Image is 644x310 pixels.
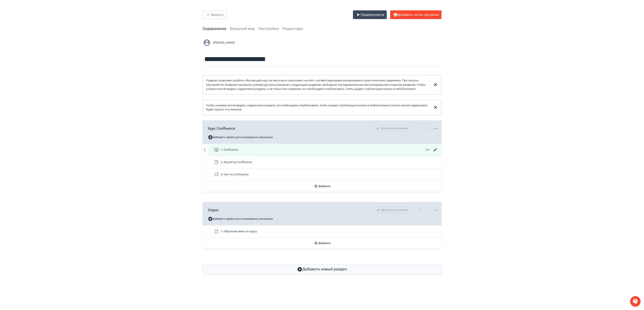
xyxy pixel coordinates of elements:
span: Курс Confluence [208,126,235,131]
button: Добавить [203,238,441,249]
div: Разделы позволяют разбить обучающий курс на несколько смысловых частей с соответствующими материа... [206,78,430,91]
div: 2. Эмулятор Confluence [203,156,441,168]
div: 1. Confluence [203,144,441,156]
div: 1. Обратная связь по курсу [203,225,441,238]
div: Доступно ученикам [373,125,412,132]
button: Предпросмотр [353,10,387,19]
a: Редакторы [282,26,303,31]
span: 1. Confluence [221,148,238,152]
a: Настройки [258,26,279,31]
a: Содержание [203,26,226,31]
button: Закрыть [203,10,227,19]
span: 2. Эмулятор Confluence [221,160,252,164]
button: Добавить файлы для скачивания учениками [208,215,273,222]
span: 3. Тест по Confluence [221,172,249,177]
span: 1. Обратная связь по курсу [221,229,257,234]
button: Добавить новый раздел [203,264,441,274]
button: Добавить [203,181,441,192]
span: [PERSON_NAME] [213,40,235,45]
span: Опрос [208,207,219,213]
a: Внешний вид [230,26,255,31]
button: Добавить поток обучения [390,10,441,19]
div: Доступно ученикам [373,207,412,213]
div: 3. Тест по Confluence [203,168,441,181]
div: Чтобы ученики могли видеть содержимое раздела, его необходимо опубликовать. Снять раздел с публик... [206,103,430,112]
button: Добавить файлы для скачивания учениками [208,134,273,141]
